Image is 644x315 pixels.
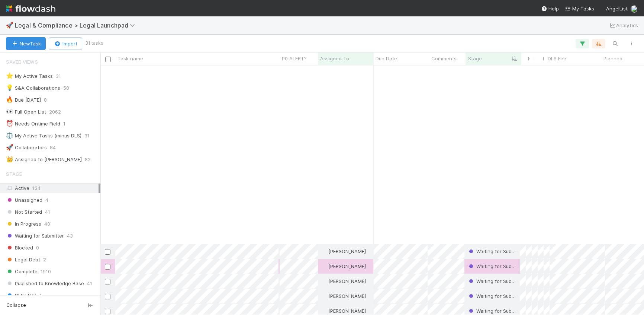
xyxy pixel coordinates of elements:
span: 0 [36,243,39,252]
div: Waiting for Submitter [467,277,516,285]
span: Saved Views [6,54,38,69]
input: Toggle Row Selected [105,249,110,255]
div: [PERSON_NAME] [321,292,366,300]
span: [PERSON_NAME] [328,308,366,314]
a: Analytics [609,21,638,30]
span: Legal Debt [6,255,40,264]
span: Waiting for Submitter [467,263,525,269]
button: Import [49,37,82,50]
span: Blocked [6,243,33,252]
div: S&A Collaborations [6,83,60,93]
img: avatar_0b1dbcb8-f701-47e0-85bc-d79ccc0efe6c.png [321,308,327,314]
span: Waiting for Submitter [6,231,64,241]
img: avatar_0b1dbcb8-f701-47e0-85bc-d79ccc0efe6c.png [321,293,327,299]
span: Due Date [376,55,397,62]
span: 🚀 [6,144,13,150]
span: [PERSON_NAME] [328,263,366,269]
span: 🔥 [6,96,13,103]
span: Complete [6,267,38,276]
span: AngelList [606,6,628,12]
img: avatar_0b1dbcb8-f701-47e0-85bc-d79ccc0efe6c.png [321,278,327,284]
span: 4 [45,195,48,205]
div: Waiting for Submitter [467,292,516,300]
span: [PERSON_NAME] [328,248,366,254]
input: Toggle Row Selected [105,279,110,284]
span: Stage [468,55,482,62]
span: Assigned To [320,55,349,62]
span: 31 [84,131,90,140]
span: In Progress [6,219,41,229]
span: Task name [117,55,143,62]
span: 👑 [6,156,13,162]
div: [PERSON_NAME] [321,277,366,285]
span: [PERSON_NAME] [328,278,366,284]
div: Waiting for Submitter [467,307,516,315]
span: Stage [6,166,22,181]
span: 134 [32,185,41,191]
span: 31 [56,71,61,81]
span: [PERSON_NAME] [328,293,366,299]
img: logo-inverted-e16ddd16eac7371096b0.svg [6,2,55,15]
div: Collaborators [6,143,47,152]
img: avatar_0b1dbcb8-f701-47e0-85bc-d79ccc0efe6c.png [321,248,327,254]
span: Planned [603,55,622,62]
input: Toggle Row Selected [105,264,110,270]
span: Legal Services Category [534,55,535,62]
div: Waiting for Submitter [467,248,516,255]
span: Unassigned [6,195,42,205]
span: Waiting for Submitter [467,308,525,314]
span: 💡 [6,85,13,91]
div: Full Open List [6,107,46,117]
span: 👀 [6,108,13,115]
span: DLS Flow [6,291,36,300]
span: Waiting for Submitter [467,278,525,284]
div: Active [6,184,99,193]
span: 41 [87,279,92,288]
div: Waiting for Submitter [467,262,516,270]
span: 🚀 [6,22,13,28]
span: Matter Type [528,55,530,62]
img: avatar_0b1dbcb8-f701-47e0-85bc-d79ccc0efe6c.png [321,263,327,269]
div: [PERSON_NAME] [321,248,366,255]
span: 82 [85,155,91,164]
span: Published to Knowledge Base [6,279,84,288]
span: 58 [63,83,69,93]
span: Waiting for Submitter [467,248,525,254]
span: ⭐ [6,73,13,79]
span: Reason for Non-Billable [543,55,544,62]
small: 31 tasks [85,40,103,47]
span: 1 [63,119,65,128]
span: 40 [44,219,50,229]
div: My Active Tasks (minus DLS) [6,131,81,140]
span: Comments [431,55,457,62]
span: 2 [43,255,46,264]
span: 8 [44,95,47,105]
span: 2062 [49,107,61,117]
span: DLS Fee [548,55,566,62]
input: Toggle Row Selected [105,309,110,314]
div: Help [541,5,559,12]
span: Collapse [6,302,26,309]
span: 1910 [41,267,51,276]
img: avatar_0b1dbcb8-f701-47e0-85bc-d79ccc0efe6c.png [631,5,638,13]
span: 41 [45,207,50,217]
input: Toggle All Rows Selected [105,57,111,62]
div: [PERSON_NAME] [321,307,366,315]
span: Legal & Compliance > Legal Launchpad [15,22,139,29]
span: 43 [67,231,73,241]
a: My Tasks [565,5,594,12]
span: P0 ALERT? [282,55,307,62]
button: NewTask [6,37,46,50]
span: ⏰ [6,120,13,127]
div: Assigned to [PERSON_NAME] [6,155,82,164]
span: 4 [39,291,42,300]
div: Needs Ontime Field [6,119,60,128]
span: Waiting for Submitter [467,293,525,299]
div: Due [DATE] [6,95,41,105]
span: 84 [50,143,56,152]
div: My Active Tasks [6,71,53,81]
span: ⚖️ [6,132,13,139]
div: [PERSON_NAME] [321,262,366,270]
span: My Tasks [565,6,594,12]
span: Not Started [6,207,42,217]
